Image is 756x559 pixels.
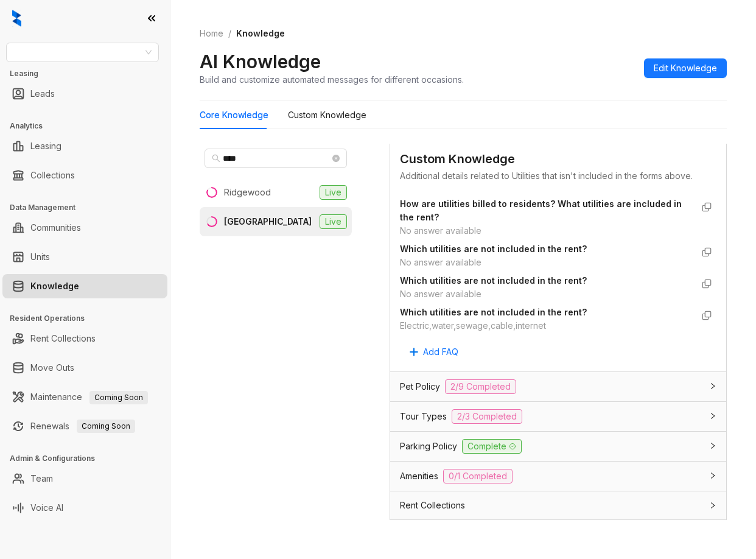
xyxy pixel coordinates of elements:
span: collapsed [709,382,716,390]
span: Amenities [400,469,438,483]
a: Collections [30,163,75,188]
span: Coming Soon [77,420,135,433]
div: Electric,water,sewage,cable,internet [400,319,692,332]
h3: Data Management [10,202,170,213]
h3: Leasing [10,68,170,79]
span: 2/3 Completed [452,409,522,424]
h2: AI Knowledge [200,50,321,73]
span: Tour Types [400,410,447,423]
a: Team [30,466,53,491]
a: Communities [30,216,81,240]
div: Tour Types2/3 Completed [390,402,726,431]
div: Ridgewood [224,186,271,199]
div: No answer available [400,224,692,237]
a: Knowledge [30,274,79,298]
div: Pet Policy2/9 Completed [390,372,726,401]
li: Knowledge [2,274,167,298]
a: Rent Collections [30,326,96,351]
div: [GEOGRAPHIC_DATA] [224,215,312,228]
strong: Which utilities are not included in the rent? [400,244,587,254]
a: Voice AI [30,496,63,520]
li: Collections [2,163,167,188]
div: Build and customize automated messages for different occasions. [200,73,464,86]
span: Complete [462,439,522,454]
div: No answer available [400,256,692,269]
div: Core Knowledge [200,108,268,122]
span: collapsed [709,442,716,449]
a: Home [197,27,226,40]
li: Leasing [2,134,167,158]
span: Live [320,185,347,200]
li: Leads [2,82,167,106]
div: No answer available [400,287,692,301]
span: 2/9 Completed [445,379,516,394]
li: Communities [2,216,167,240]
div: Leasing Options [390,520,726,548]
strong: How are utilities billed to residents? What utilities are included in the rent? [400,199,682,222]
span: collapsed [709,412,716,420]
span: Parking Policy [400,440,457,453]
span: Edit Knowledge [654,62,717,75]
div: Custom Knowledge [288,108,366,122]
div: Parking PolicyComplete [390,432,726,461]
li: Units [2,245,167,269]
h3: Resident Operations [10,313,170,324]
span: 0/1 Completed [443,469,513,483]
span: Knowledge [236,28,285,38]
div: Amenities0/1 Completed [390,462,726,491]
h3: Analytics [10,121,170,132]
span: close-circle [332,155,340,162]
li: Rent Collections [2,326,167,351]
strong: Which utilities are not included in the rent? [400,307,587,317]
a: Move Outs [30,356,74,380]
span: collapsed [709,472,716,479]
a: RenewalsComing Soon [30,414,135,438]
span: Rent Collections [400,499,465,512]
h3: Admin & Configurations [10,453,170,464]
li: / [228,27,231,40]
span: Add FAQ [423,345,458,359]
li: Voice AI [2,496,167,520]
a: Leasing [30,134,61,158]
span: search [212,154,220,163]
span: Pet Policy [400,380,440,393]
strong: Which utilities are not included in the rent? [400,275,587,286]
a: Leads [30,82,55,106]
div: Rent Collections [390,491,726,519]
li: Maintenance [2,385,167,409]
a: Units [30,245,50,269]
span: Live [320,214,347,229]
span: Coming Soon [89,391,148,404]
img: logo [12,10,21,27]
button: Add FAQ [400,342,468,362]
div: Custom Knowledge [400,150,716,169]
span: collapsed [709,502,716,509]
li: Move Outs [2,356,167,380]
div: Additional details related to Utilities that isn't included in the forms above. [400,169,716,183]
li: Renewals [2,414,167,438]
li: Team [2,466,167,491]
button: Edit Knowledge [644,58,727,78]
